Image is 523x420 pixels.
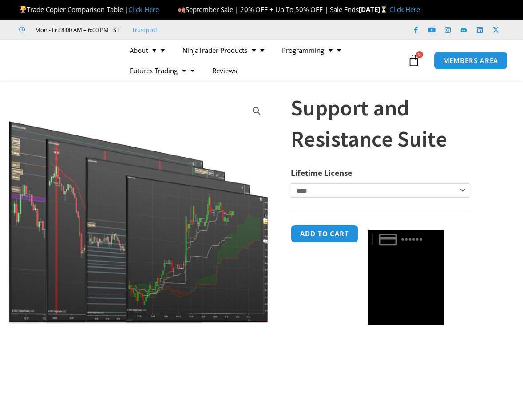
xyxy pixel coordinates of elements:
img: 🍂 [178,6,185,13]
span: September Sale | 20% OFF + Up To 50% OFF | Sale Ends [178,5,359,14]
a: Click Here [389,5,420,14]
a: Reviews [203,60,246,81]
iframe: Secure payment input frame [366,223,446,224]
a: 0 [394,48,433,73]
iframe: PayPal Message 1 [291,330,501,397]
a: View full-screen image gallery [249,103,265,119]
text: •••••• [401,234,423,244]
img: LogoAI | Affordable Indicators – NinjaTrader [16,44,111,76]
nav: Menu [121,40,405,81]
span: 0 [416,51,423,58]
img: ⏳ [380,6,387,13]
a: Click Here [128,5,159,14]
span: Trade Copier Comparison Table | [19,5,159,14]
img: Support and Resistance Suite 1 [7,96,271,324]
h1: Support and Resistance Suite [291,92,501,155]
button: Buy with GPay [368,230,444,325]
a: Programming [273,40,350,60]
a: Trustpilot [132,24,158,35]
img: 🏆 [20,6,26,13]
a: Futures Trading [121,60,203,81]
strong: [DATE] [359,5,389,14]
a: About [121,40,174,60]
span: Mon - Fri: 8:00 AM – 6:00 PM EST [33,24,119,35]
a: NinjaTrader Products [174,40,273,60]
a: MEMBERS AREA [434,52,508,70]
button: Add to cart [291,225,358,243]
label: Lifetime License [291,168,352,178]
span: MEMBERS AREA [443,57,499,64]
